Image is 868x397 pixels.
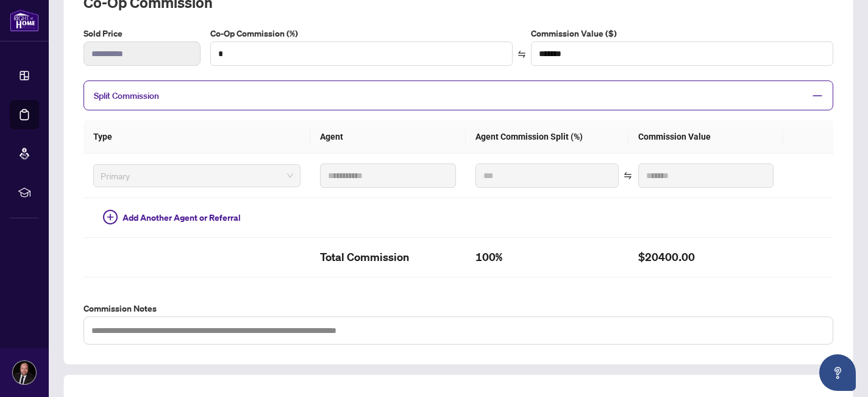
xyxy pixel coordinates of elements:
[84,80,833,110] div: Split Commission
[101,166,293,185] span: Primary
[210,27,513,40] label: Co-Op Commission (%)
[638,248,774,267] h2: $20400.00
[628,120,783,154] th: Commission Value
[475,248,619,267] h2: 100%
[123,211,241,224] span: Add Another Agent or Referral
[320,248,455,267] h2: Total Commission
[84,302,833,315] label: Commission Notes
[518,50,526,59] span: swap
[103,210,118,224] span: plus-circle
[84,120,310,154] th: Type
[466,120,628,154] th: Agent Commission Split (%)
[13,361,36,384] img: Profile Icon
[10,9,39,32] img: logo
[819,354,856,391] button: Open asap
[93,208,251,227] button: Add Another Agent or Referral
[624,171,632,180] span: swap
[310,120,465,154] th: Agent
[812,90,823,101] span: minus
[94,90,159,101] span: Split Commission
[531,27,833,40] label: Commission Value ($)
[84,27,201,40] label: Sold Price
